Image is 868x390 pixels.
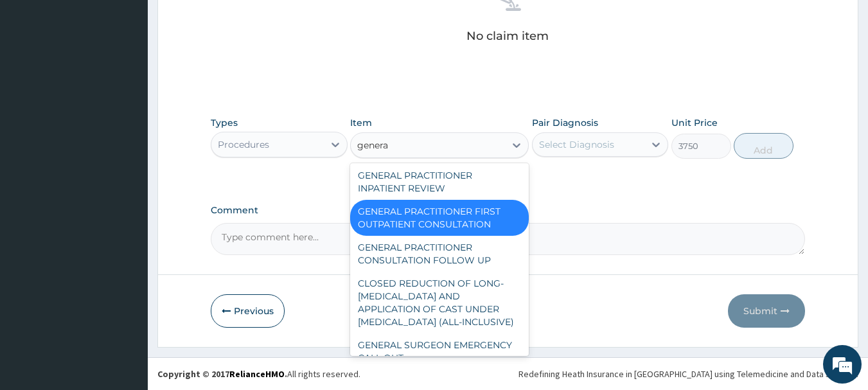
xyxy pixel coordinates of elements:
div: GENERAL SURGEON EMERGENCY CALL OUT [350,333,529,369]
strong: Copyright © 2017 . [157,368,287,380]
div: CLOSED REDUCTION OF LONG-[MEDICAL_DATA] AND APPLICATION OF CAST UNDER [MEDICAL_DATA] (ALL-INCLUSIVE) [350,272,529,333]
span: We're online! [75,114,177,244]
div: Redefining Heath Insurance in [GEOGRAPHIC_DATA] using Telemedicine and Data Science! [518,368,858,380]
div: GENERAL PRACTITIONER FIRST OUTPATIENT CONSULTATION [350,200,529,236]
a: RelianceHMO [229,368,285,380]
label: Comment [211,205,806,216]
div: Minimize live chat window [211,6,242,37]
label: Types [211,118,238,129]
footer: All rights reserved. [148,357,868,390]
button: Previous [211,294,285,328]
div: Procedures [218,138,269,151]
div: Select Diagnosis [539,138,614,151]
label: Pair Diagnosis [532,116,598,129]
button: Submit [728,294,805,328]
button: Add [734,133,793,159]
div: GENERAL PRACTITIONER CONSULTATION FOLLOW UP [350,236,529,272]
label: Unit Price [671,116,718,129]
div: Chat with us now [67,72,216,89]
p: No claim item [466,30,549,42]
div: GENERAL PRACTITIONER INPATIENT REVIEW [350,164,529,200]
img: d_794563401_company_1708531726252_794563401 [24,64,52,96]
label: Item [350,116,372,129]
textarea: Type your message and hit 'Enter' [6,256,245,301]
